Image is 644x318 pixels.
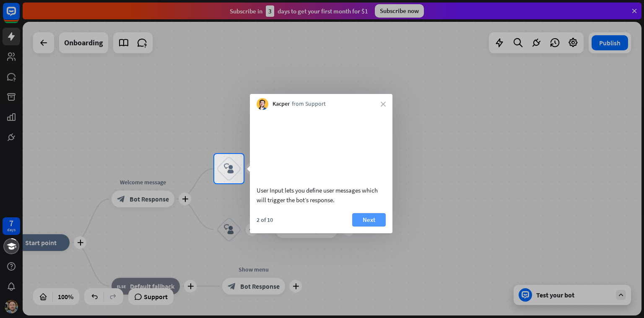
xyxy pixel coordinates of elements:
[292,100,326,108] span: from Support
[352,213,386,227] button: Next
[224,164,234,174] i: block_user_input
[7,3,32,29] button: Open LiveChat chat widget
[257,216,273,224] div: 2 of 10
[381,102,386,107] i: close
[257,185,386,205] div: User Input lets you define user messages which will trigger the bot’s response.
[273,100,290,108] span: Kacper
